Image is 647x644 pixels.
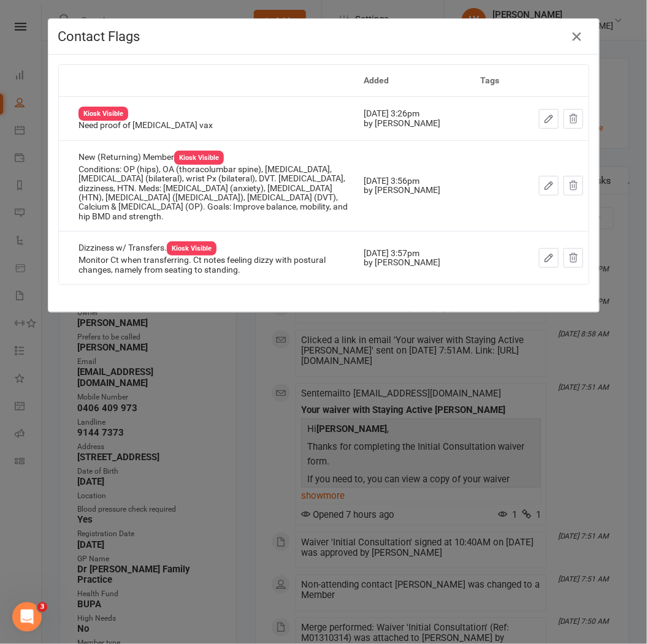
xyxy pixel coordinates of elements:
[78,165,353,221] div: Conditions: OP (hips), OA (thoracolumbar spine), [MEDICAL_DATA], [MEDICAL_DATA] (bilateral), wris...
[564,176,583,195] button: Dismiss this flag
[78,107,128,121] div: Kiosk Visible
[475,65,515,96] th: Tags
[167,241,216,256] div: Kiosk Visible
[78,121,353,130] div: Need proof of [MEDICAL_DATA] vax
[12,602,42,632] iframe: Intercom live chat
[359,96,475,140] td: [DATE] 3:26pm by [PERSON_NAME]
[174,151,224,165] div: Kiosk Visible
[78,243,216,252] span: Dizziness w/ Transfers.
[359,140,475,231] td: [DATE] 3:56pm by [PERSON_NAME]
[78,152,224,162] span: New (Returning) Member
[564,248,583,268] button: Dismiss this flag
[567,27,587,47] button: Close
[564,109,583,129] button: Dismiss this flag
[58,29,589,44] h4: Contact Flags
[359,65,475,96] th: Added
[78,256,353,275] div: Monitor Ct when transferring. Ct notes feeling dizzy with postural changes, namely from seating t...
[359,231,475,284] td: [DATE] 3:57pm by [PERSON_NAME]
[37,602,47,612] span: 3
